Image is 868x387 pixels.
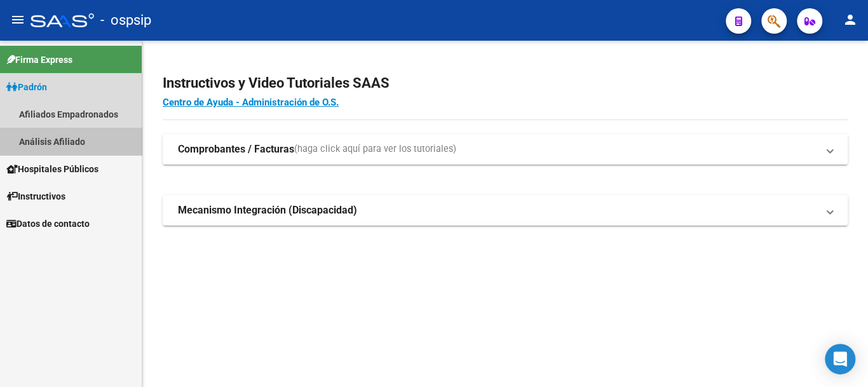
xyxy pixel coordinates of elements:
span: (haga click aquí para ver los tutoriales) [294,142,456,156]
mat-icon: menu [10,12,25,27]
strong: Mecanismo Integración (Discapacidad) [178,203,357,217]
span: Firma Express [6,53,72,67]
a: Centro de Ayuda - Administración de O.S. [163,97,339,108]
span: - ospsip [100,6,151,34]
span: Hospitales Públicos [6,162,98,176]
span: Instructivos [6,189,65,203]
mat-icon: person [843,12,858,27]
span: Padrón [6,80,47,94]
mat-expansion-panel-header: Comprobantes / Facturas(haga click aquí para ver los tutoriales) [163,134,848,165]
h2: Instructivos y Video Tutoriales SAAS [163,71,848,95]
div: Open Intercom Messenger [825,344,855,374]
mat-expansion-panel-header: Mecanismo Integración (Discapacidad) [163,195,848,226]
span: Datos de contacto [6,217,90,231]
strong: Comprobantes / Facturas [178,142,294,156]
